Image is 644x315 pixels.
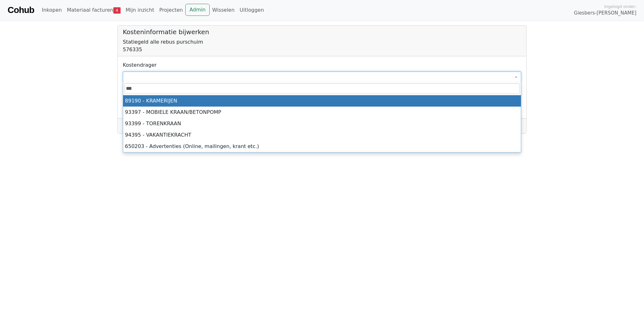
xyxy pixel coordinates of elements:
[574,9,636,17] span: Giesbers-[PERSON_NAME]
[210,4,237,16] a: Wisselen
[237,4,266,16] a: Uitloggen
[113,7,121,14] span: 4
[123,4,157,16] a: Mijn inzicht
[123,107,521,118] li: 93397 - MOBIELE KRAAN/BETONPOMP
[123,141,521,152] li: 650203 - Advertenties (Online, mailingen, krant etc.)
[8,3,34,18] a: Cohub
[123,118,521,129] li: 93399 - TORENKRAAN
[123,46,521,53] div: 576335
[123,38,521,46] div: Statiegeld alle rebus purschuim
[604,3,636,9] span: Ingelogd onder:
[185,4,210,16] a: Admin
[123,95,521,107] li: 89190 - KRAMERIJEN
[39,4,64,16] a: Inkopen
[123,129,521,141] li: 94395 - VAKANTIEKRACHT
[123,61,157,69] label: Kostendrager
[64,4,123,16] a: Materiaal facturen4
[123,28,521,36] h5: Kosteninformatie bijwerken
[157,4,185,16] a: Projecten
